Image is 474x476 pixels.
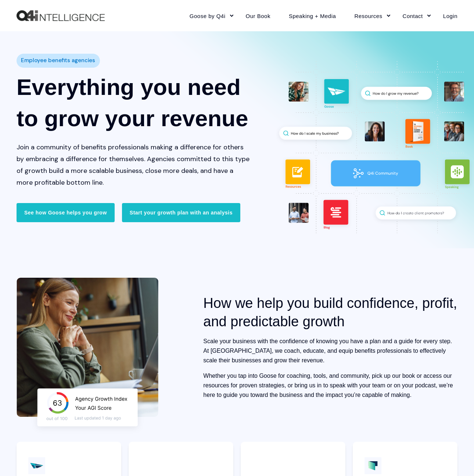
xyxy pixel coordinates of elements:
[203,294,457,331] h2: How we help you build confidence, profit, and predictable growth
[21,55,95,66] span: Employee benefits agencies
[17,10,105,21] a: Back to Home
[17,71,250,134] h1: Everything you need to grow your revenue
[28,457,46,475] img: Goose icon
[122,203,240,222] a: Start your growth plan with an analysis
[17,141,250,188] p: Join a community of benefits professionals making a difference for others by embracing a differen...
[203,337,457,365] p: Scale your business with the confidence of knowing you have a plan and a guide for every step. At...
[364,457,382,475] img: Public Site ions
[203,371,457,400] p: Whether you tap into Goose for coaching, tools, and community, pick up our book or access our res...
[17,203,115,222] a: See how Goose helps you grow
[17,10,105,21] img: Q4intelligence, LLC logo
[17,278,158,434] img: Woman smiling looking at her laptop with a floating graphic displaying Agency Growth Index results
